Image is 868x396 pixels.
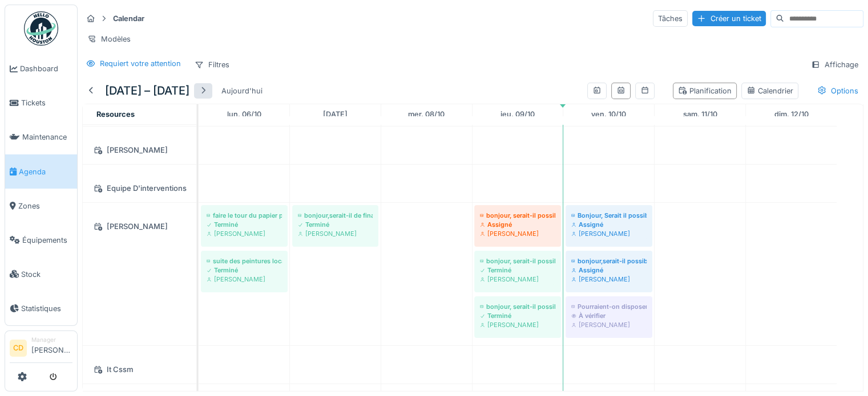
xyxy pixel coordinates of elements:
[189,56,235,73] div: Filtres
[5,223,77,257] a: Équipements
[10,336,72,363] a: CD Manager[PERSON_NAME]
[571,302,647,311] div: Pourraient-on disposer d’un projecteur et d’un écran pour le réfectoire [DATE]. Pour l’activité d...
[21,303,72,314] span: Statistiques
[100,58,181,69] div: Requiert votre attention
[806,56,863,73] div: Affichage
[5,52,77,86] a: Dashboard
[812,83,863,99] div: Options
[207,229,282,238] div: [PERSON_NAME]
[207,220,282,229] div: Terminé
[771,107,811,122] a: 12 octobre 2025
[217,83,267,99] div: Aujourd'hui
[90,362,189,377] div: It Cssm
[571,229,647,238] div: [PERSON_NAME]
[480,302,555,311] div: bonjour, serait-il possible de monté dans le grand réfectoire 20 grilles d'exposition du même mod...
[571,220,647,229] div: Assigné
[90,181,189,195] div: Equipe D'interventions
[480,275,555,284] div: [PERSON_NAME]
[207,256,282,266] div: suite des peintures local menuiserie
[5,189,77,223] a: Zones
[31,336,72,360] li: [PERSON_NAME]
[21,269,72,280] span: Stock
[5,120,77,154] a: Maintenance
[105,84,189,97] h5: [DATE] – [DATE]
[18,201,72,211] span: Zones
[480,266,555,275] div: Terminé
[5,86,77,120] a: Tickets
[320,107,350,122] a: 7 octobre 2025
[24,11,58,46] img: Badge_color-CXgf-gQk.svg
[22,235,72,246] span: Équipements
[678,85,732,96] div: Planification
[207,211,282,220] div: faire le tour du papier photocopie amicale salle des profs secondaire et primaire
[298,211,373,220] div: bonjour,serait-il de finalisé la peinture des murs et plafond dans le petit local menuiserie merci
[405,107,447,122] a: 8 octobre 2025
[480,256,555,266] div: bonjour, serait-il possible de déposer dans le fond du grand réfectoire 6 praticables de 40 cm merci
[5,291,77,325] a: Statistiques
[480,211,555,220] div: bonjour, serait-il possible de peindre des 2 cotés les nouvelles portes du petit local menuiserie
[31,336,72,344] div: Manager
[653,10,688,27] div: Tâches
[480,320,555,329] div: [PERSON_NAME]
[746,85,793,96] div: Calendrier
[571,256,647,266] div: bonjour,serait-il possible d'assemblé les grilles par 2 dans le réfectoire pour quelle tiennent t...
[571,275,647,284] div: [PERSON_NAME]
[692,11,766,26] div: Créer un ticket
[90,143,189,157] div: [PERSON_NAME]
[22,132,72,142] span: Maintenance
[680,107,720,122] a: 11 octobre 2025
[571,211,647,220] div: Bonjour, Serait il possible de programmer le traçage des lignes blanches dans le centenaire. Merc...
[480,229,555,238] div: [PERSON_NAME]
[571,311,647,320] div: À vérifier
[207,266,282,275] div: Terminé
[20,63,72,74] span: Dashboard
[82,31,136,47] div: Modèles
[5,257,77,291] a: Stock
[480,311,555,320] div: Terminé
[21,97,72,108] span: Tickets
[298,220,373,229] div: Terminé
[588,107,629,122] a: 10 octobre 2025
[224,107,264,122] a: 6 octobre 2025
[571,266,647,275] div: Assigné
[207,275,282,284] div: [PERSON_NAME]
[5,154,77,189] a: Agenda
[96,110,135,119] span: Resources
[498,107,538,122] a: 9 octobre 2025
[90,219,189,234] div: [PERSON_NAME]
[19,166,72,177] span: Agenda
[571,320,647,329] div: [PERSON_NAME]
[298,229,373,238] div: [PERSON_NAME]
[10,340,27,357] li: CD
[108,13,149,24] strong: Calendar
[480,220,555,229] div: Assigné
